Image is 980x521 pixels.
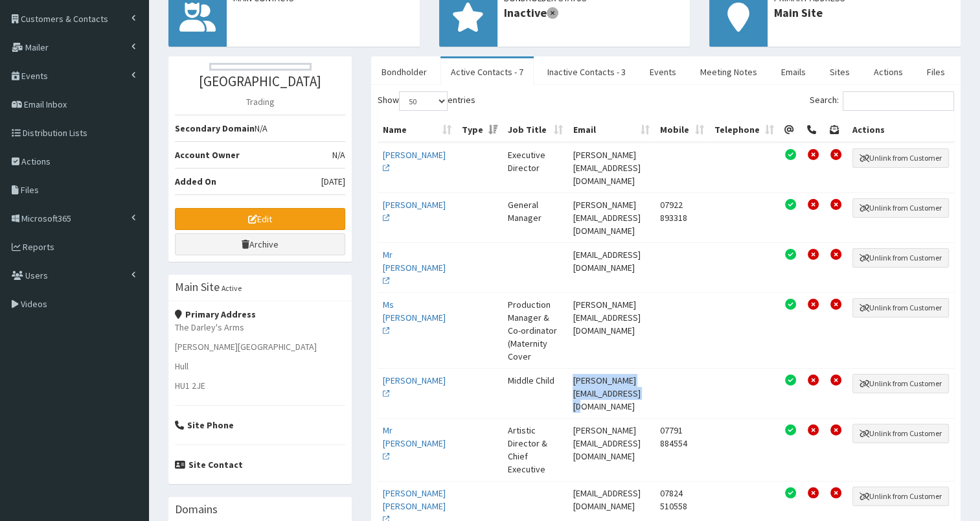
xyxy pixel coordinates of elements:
[21,13,108,25] span: Customers & Contacts
[399,91,448,111] select: Showentries
[321,175,345,188] span: [DATE]
[852,148,949,168] button: Unlink from Customer
[847,118,954,143] th: Actions
[175,419,234,431] strong: Site Phone
[567,292,655,368] td: [PERSON_NAME][EMAIL_ADDRESS][DOMAIN_NAME]
[567,118,655,143] th: Email: activate to sort column ascending
[567,418,655,481] td: [PERSON_NAME][EMAIL_ADDRESS][DOMAIN_NAME]
[175,176,216,187] b: Added On
[175,233,345,255] a: Archive
[23,127,87,139] span: Distribution Lists
[222,283,242,293] small: Active
[25,270,48,281] span: Users
[771,58,816,86] a: Emails
[175,208,345,230] a: Edit
[655,418,709,481] td: 07791 884554
[852,248,949,268] button: Unlink from Customer
[639,58,687,86] a: Events
[378,91,475,111] label: Show entries
[779,118,802,143] th: Email Permission
[810,91,954,111] label: Search:
[21,70,48,82] span: Events
[655,118,709,143] th: Mobile: activate to sort column ascending
[503,143,568,192] td: Executive Director
[852,487,949,506] button: Unlink from Customer
[21,213,71,224] span: Microsoft365
[383,249,446,286] a: Mr [PERSON_NAME]
[332,148,345,161] span: N/A
[567,192,655,242] td: [PERSON_NAME][EMAIL_ADDRESS][DOMAIN_NAME]
[537,58,636,86] a: Inactive Contacts - 3
[24,98,67,110] span: Email Inbox
[825,118,847,143] th: Post Permission
[175,308,256,320] strong: Primary Address
[843,91,954,111] input: Search:
[567,368,655,418] td: [PERSON_NAME][EMAIL_ADDRESS][DOMAIN_NAME]
[774,5,954,21] span: Main Site
[371,58,437,86] a: Bondholder
[917,58,955,86] a: Files
[175,360,345,373] p: Hull
[863,58,913,86] a: Actions
[503,292,568,368] td: Production Manager & Co-ordinator (Maternity Cover
[852,374,949,393] button: Unlink from Customer
[175,504,218,515] h3: Domains
[25,41,49,53] span: Mailer
[378,118,456,143] th: Name: activate to sort column ascending
[567,143,655,192] td: [PERSON_NAME][EMAIL_ADDRESS][DOMAIN_NAME]
[383,375,446,399] a: [PERSON_NAME]
[567,242,655,292] td: [EMAIL_ADDRESS][DOMAIN_NAME]
[503,118,568,143] th: Job Title: activate to sort column ascending
[175,379,345,392] p: HU1 2JE
[175,95,345,108] p: Trading
[852,424,949,443] button: Unlink from Customer
[383,149,446,174] a: [PERSON_NAME]
[175,281,220,293] h3: Main Site
[852,298,949,318] button: Unlink from Customer
[383,424,446,462] a: Mr [PERSON_NAME]
[503,192,568,242] td: General Manager
[503,368,568,418] td: Middle Child
[175,459,243,470] strong: Site Contact
[21,184,39,196] span: Files
[23,241,54,253] span: Reports
[690,58,768,86] a: Meeting Notes
[175,321,345,334] p: The Darley's Arms
[383,299,446,336] a: Ms [PERSON_NAME]
[655,192,709,242] td: 07922 893318
[852,198,949,218] button: Unlink from Customer
[175,340,345,353] p: [PERSON_NAME][GEOGRAPHIC_DATA]
[383,199,446,224] a: [PERSON_NAME]
[175,122,255,134] b: Secondary Domain
[440,58,534,86] a: Active Contacts - 7
[457,118,503,143] th: Type: activate to sort column ascending
[175,115,345,142] li: N/A
[503,418,568,481] td: Artistic Director & Chief Executive
[819,58,860,86] a: Sites
[21,298,47,310] span: Videos
[709,118,779,143] th: Telephone: activate to sort column ascending
[21,156,51,167] span: Actions
[175,149,240,161] b: Account Owner
[504,5,684,21] span: Inactive
[175,74,345,89] h3: [GEOGRAPHIC_DATA]
[802,118,825,143] th: Telephone Permission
